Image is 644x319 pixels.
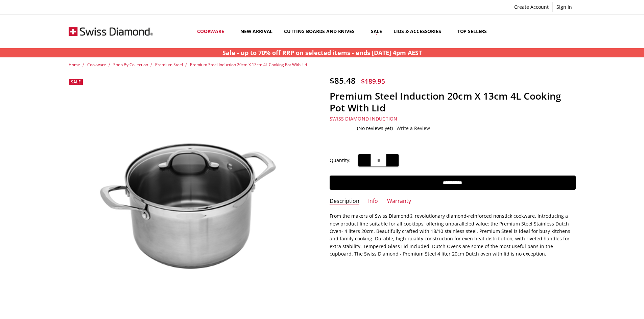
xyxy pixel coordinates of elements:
a: Swiss Diamond Induction [330,115,398,122]
a: Create Account [510,2,552,12]
a: Cutting boards and knives [278,16,365,46]
a: Info [368,197,378,205]
img: Premium Steel Induction 20cm X 13cm 4L Cooking Pot With Lid [69,116,315,280]
a: Premium Steel [155,62,183,68]
label: Quantity: [330,157,351,164]
a: Write a Review [397,126,430,131]
strong: Sale - up to 70% off RRP on selected items - ends [DATE] 4pm AEST [222,49,422,57]
p: From the makers of Swiss Diamond® revolutionary diamond-reinforced nonstick cookware. Introducing... [330,212,576,258]
a: Description [330,197,359,205]
span: $85.48 [330,75,356,86]
a: Lids & Accessories [388,16,451,46]
span: $189.95 [361,77,385,86]
a: Shop By Collection [113,62,148,68]
span: (No reviews yet) [357,126,393,131]
span: Sale [71,79,81,85]
h1: Premium Steel Induction 20cm X 13cm 4L Cooking Pot With Lid [330,90,576,114]
a: Top Sellers [452,16,493,46]
a: Sign In [553,2,576,12]
a: Cookware [87,62,106,68]
a: Sale [365,16,388,46]
img: Free Shipping On Every Order [69,15,153,48]
a: New arrival [235,16,278,46]
a: Premium Steel Induction 20cm X 13cm 4L Cooking Pot With Lid [190,62,307,68]
a: Home [69,62,80,68]
a: Warranty [387,197,411,205]
a: Cookware [191,16,235,46]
